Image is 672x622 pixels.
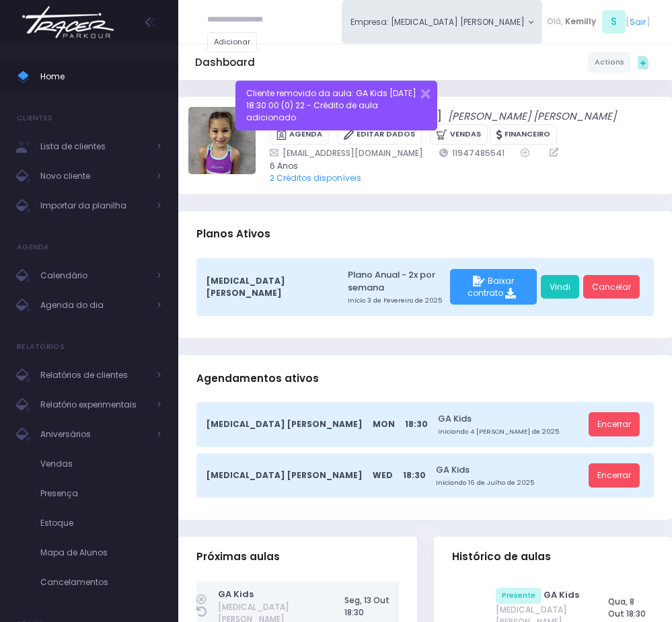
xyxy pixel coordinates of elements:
a: Sair [630,15,646,28]
a: Financeiro [490,124,557,145]
span: Próximas aulas [196,551,280,563]
a: Encerrar [589,412,640,436]
span: Olá, [547,15,563,28]
span: 18:30 [403,469,426,481]
span: 6 Anos [270,160,646,172]
h4: Clientes [17,105,52,132]
span: Calendário [40,267,148,284]
span: Histórico de aulas [452,551,551,563]
a: Plano Anual - 2x por semana [348,268,445,295]
span: Relatório experimentais [40,396,148,414]
span: Mapa de Alunos [40,544,161,561]
span: Kemilly [565,15,596,28]
span: Seg, 13 Out 18:30 [344,594,389,618]
span: Vendas [40,455,161,473]
h3: Planos Ativos [196,215,270,254]
small: Iniciando 4 [PERSON_NAME] de 2025 [438,427,585,436]
a: GA Kids [438,412,585,425]
a: [PERSON_NAME] [PERSON_NAME] [448,109,616,124]
span: [MEDICAL_DATA] [PERSON_NAME] [207,418,363,430]
span: Home [40,68,161,85]
span: Relatórios de clientes [40,366,148,384]
a: Agenda [270,124,329,145]
div: [ ] [542,8,655,36]
h5: Dashboard [195,56,255,69]
h4: Relatórios [17,334,65,360]
span: S [602,10,626,34]
a: 11947485541 [439,147,505,159]
span: [MEDICAL_DATA] [PERSON_NAME] [207,469,363,481]
img: Martina Caparroz Carmona [188,107,256,174]
small: Iniciando 16 de Julho de 2025 [436,478,585,488]
h4: Agenda [17,234,50,261]
i: [PERSON_NAME] [PERSON_NAME] [448,109,616,123]
span: Cancelamentos [40,574,161,591]
span: Presente [496,588,542,604]
a: GA Kids [218,588,254,600]
a: Encerrar [589,463,640,488]
span: Estoque [40,514,161,532]
span: Cliente removido da aula: GA Kids [DATE] 18:30:00 (0) 22 - Crédito de aula adicionado. [246,87,416,123]
a: Vindi [541,275,579,299]
span: Aniversários [40,426,148,443]
a: Editar Dados [337,124,422,145]
a: [EMAIL_ADDRESS][DOMAIN_NAME] [270,147,423,159]
h3: Agendamentos ativos [196,359,319,398]
span: Wed [373,469,393,481]
a: GA Kids [436,463,585,476]
div: Baixar contrato [450,269,537,305]
a: Actions [588,52,631,72]
a: Vendas [430,124,487,145]
a: Cancelar [583,275,640,299]
span: Agenda do dia [40,297,148,314]
a: GA Kids [544,588,579,601]
span: Novo cliente [40,167,148,185]
a: Adicionar [207,32,257,52]
span: Mon [373,418,395,430]
span: 18:30 [405,418,428,430]
a: 2 Créditos disponíveis [270,172,361,184]
span: [MEDICAL_DATA] [PERSON_NAME] [207,275,328,299]
span: Presença [40,485,161,502]
span: Importar da planilha [40,197,148,215]
span: Lista de clientes [40,138,148,155]
small: Início 3 de Fevereiro de 2025 [348,296,445,305]
span: Qua, 8 Out 18:30 [608,596,646,619]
